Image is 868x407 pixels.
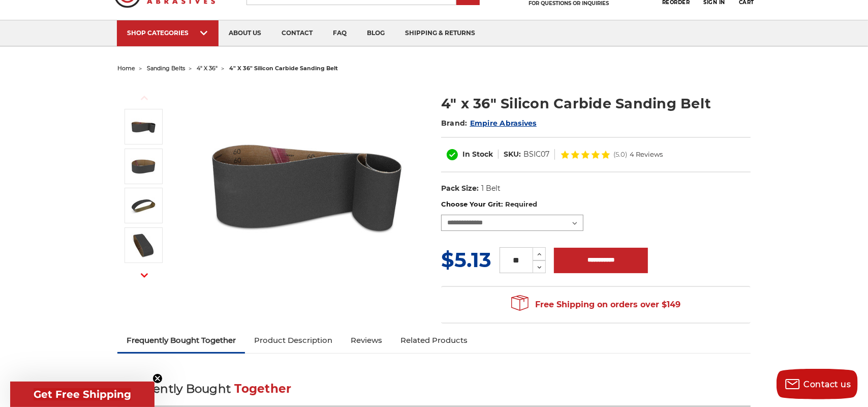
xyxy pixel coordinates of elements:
a: Empire Abrasives [470,119,537,128]
img: 4" x 36" Silicon Carbide File Belt [205,83,408,286]
a: shipping & returns [395,20,485,46]
a: contact [271,20,323,46]
dt: SKU: [504,149,521,160]
span: $5.13 [441,247,491,272]
a: sanding belts [147,65,185,72]
div: SHOP CATEGORIES [127,29,208,37]
img: 4" x 36" Silicon Carbide Sanding Belt [131,154,156,179]
a: 4" x 36" [197,65,218,72]
a: Reviews [342,329,391,352]
span: Together [235,382,292,396]
small: Required [505,200,537,208]
a: faq [323,20,357,46]
a: Frequently Bought Together [117,329,245,352]
dt: Pack Size: [441,183,479,194]
span: (5.0) [613,151,627,158]
dd: 1 Belt [481,183,501,194]
a: about us [219,20,271,46]
img: 4" x 36" Silicon Carbide File Belt [131,114,156,139]
a: Related Products [391,329,477,352]
button: Next [132,265,157,286]
span: Contact us [804,380,851,389]
span: In Stock [462,150,493,159]
span: 4 Reviews [630,151,663,158]
button: Previous [132,87,157,109]
button: Close teaser [152,373,163,384]
span: Brand: [441,119,468,128]
div: Get Free ShippingClose teaser [10,382,154,407]
label: Choose Your Grit: [441,199,751,210]
img: 4" x 36" Sanding Belt SC [131,193,156,218]
button: Contact us [777,369,858,399]
a: home [117,65,135,72]
span: Frequently Bought [117,382,231,396]
a: blog [357,20,395,46]
span: Free Shipping on orders over $149 [511,295,681,315]
img: 4" x 36" - Silicon Carbide Sanding Belt [131,232,156,258]
span: 4" x 36" silicon carbide sanding belt [229,65,338,72]
a: Product Description [245,329,342,352]
span: Get Free Shipping [34,388,131,400]
dd: BSIC07 [523,149,549,160]
h1: 4" x 36" Silicon Carbide Sanding Belt [441,94,751,113]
